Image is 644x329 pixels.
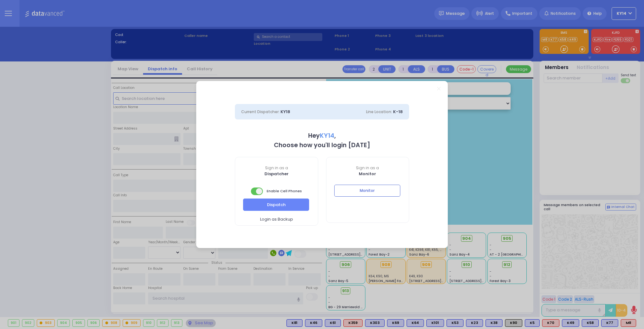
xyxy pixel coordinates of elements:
span: K-18 [393,109,403,115]
span: Enable Cell Phones [251,187,302,196]
span: Line Location: [366,109,392,114]
span: Login as Backup [260,216,293,222]
span: KY18 [280,109,290,115]
b: Hey , [308,131,336,140]
b: Choose how you'll login [DATE] [274,141,370,149]
button: Monitor [334,185,400,197]
span: KY14 [320,131,334,140]
a: Close [437,87,441,90]
span: Sign in as a [235,165,318,171]
span: Current Dispatcher: [241,109,280,114]
span: Sign in as a [326,165,409,171]
b: Monitor [359,171,376,177]
b: Dispatcher [264,171,289,177]
button: Dispatch [243,199,309,211]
